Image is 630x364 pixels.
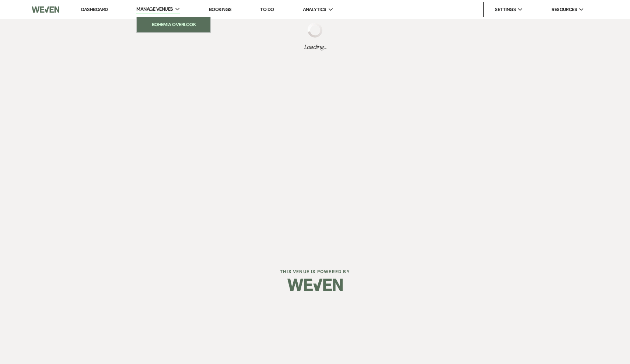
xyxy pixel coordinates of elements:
a: To Do [260,6,274,13]
li: Bohemia Overlook [140,21,207,28]
span: Manage Venues [136,6,173,13]
a: Bohemia Overlook [137,17,210,32]
a: Dashboard [81,6,108,13]
span: Resources [552,6,577,13]
a: Bookings [209,6,232,13]
img: Weven Logo [287,272,343,298]
img: Weven Logo [32,2,60,17]
img: loading spinner [308,23,322,38]
span: Loading... [304,43,326,52]
span: Settings [495,6,516,13]
span: Analytics [303,6,326,13]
